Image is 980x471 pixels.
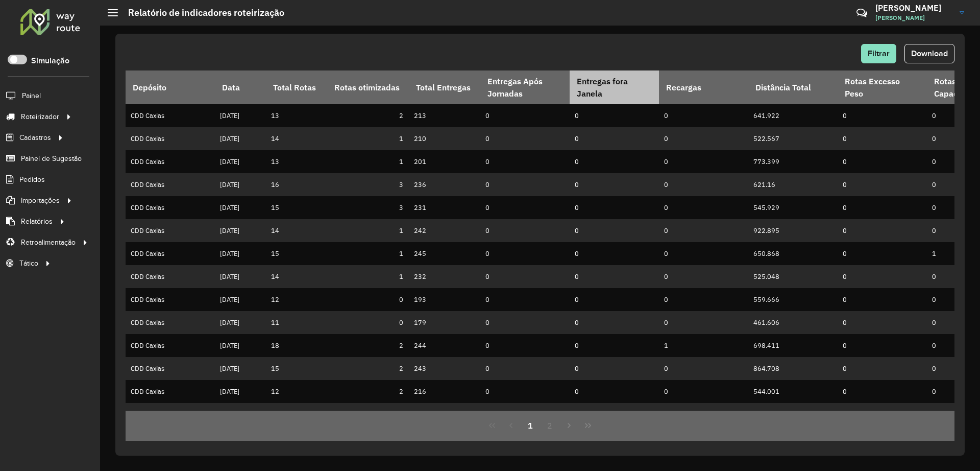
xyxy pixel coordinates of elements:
button: Next Page [559,416,579,435]
td: 1 [327,219,409,242]
td: 641.922 [748,104,838,127]
td: 1 [659,334,748,357]
td: 3 [327,196,409,219]
td: 0 [659,242,748,265]
td: [DATE] [215,357,266,380]
td: 545.929 [748,196,838,219]
th: Depósito [126,70,215,104]
td: 698.411 [748,334,838,357]
td: 11 [266,311,327,334]
td: 2 [327,380,409,403]
h2: Relatório de indicadores roteirização [118,7,284,18]
td: [DATE] [215,380,266,403]
td: 0 [838,265,927,288]
td: 18 [266,334,327,357]
td: 0 [570,150,659,173]
td: CDD Caxias [126,334,215,357]
td: 1 [327,150,409,173]
td: 0 [838,127,927,150]
button: Filtrar [861,44,896,63]
td: CDD Caxias [126,288,215,311]
span: Painel de Sugestão [21,153,82,164]
td: 0 [659,173,748,196]
td: 0 [659,219,748,242]
td: 559.666 [748,288,838,311]
td: 0 [659,311,748,334]
td: 621.16 [748,173,838,196]
td: 2 [327,334,409,357]
td: 1 [327,242,409,265]
td: [DATE] [215,219,266,242]
td: 0 [838,173,927,196]
td: CDD Caxias [126,357,215,380]
td: [DATE] [215,173,266,196]
td: 2 [327,357,409,380]
td: 14 [266,127,327,150]
td: 0 [570,334,659,357]
td: 0 [838,334,927,357]
td: 0 [480,219,570,242]
th: Recargas [659,70,748,104]
td: 1 [327,265,409,288]
td: 16 [266,173,327,196]
td: 0 [570,265,659,288]
td: 0 [570,242,659,265]
label: Simulação [31,55,69,67]
td: 650.868 [748,242,838,265]
td: 0 [480,357,570,380]
td: 0 [570,127,659,150]
td: 210 [409,127,480,150]
td: CDD Caxias [126,242,215,265]
td: 0 [659,265,748,288]
td: 0 [570,311,659,334]
td: 0 [327,288,409,311]
span: Retroalimentação [21,237,76,248]
span: Download [911,49,948,58]
td: 0 [480,104,570,127]
td: 773.399 [748,150,838,173]
td: [DATE] [215,150,266,173]
td: 15 [266,357,327,380]
span: Cadastros [19,132,51,143]
td: 13 [266,150,327,173]
td: 245 [409,242,480,265]
td: 0 [659,288,748,311]
td: 0 [838,150,927,173]
td: 0 [480,127,570,150]
td: 0 [838,219,927,242]
td: 864.708 [748,357,838,380]
td: 0 [659,196,748,219]
td: 243 [409,357,480,380]
td: 216 [409,380,480,403]
td: 0 [480,242,570,265]
td: 0 [838,357,927,380]
td: 0 [570,196,659,219]
td: CDD Caxias [126,380,215,403]
td: 15 [266,242,327,265]
td: 0 [838,104,927,127]
td: CDD Caxias [126,173,215,196]
th: Entregas fora Janela [570,70,659,104]
td: [DATE] [215,196,266,219]
span: Filtrar [868,49,890,58]
button: Download [904,44,954,63]
td: CDD Caxias [126,150,215,173]
td: 522.567 [748,127,838,150]
td: 213 [409,104,480,127]
span: Tático [19,258,38,269]
td: 1 [327,127,409,150]
th: Entregas Após Jornadas [480,70,570,104]
td: 0 [480,173,570,196]
td: 14 [266,219,327,242]
td: CDD Caxias [126,104,215,127]
td: CDD Caxias [126,127,215,150]
td: [DATE] [215,242,266,265]
th: Rotas Excesso Peso [838,70,927,104]
td: 0 [570,219,659,242]
td: 0 [480,150,570,173]
button: 1 [521,416,540,435]
span: Roteirizador [21,111,59,122]
td: 0 [570,173,659,196]
span: Importações [21,195,60,206]
td: 0 [480,288,570,311]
